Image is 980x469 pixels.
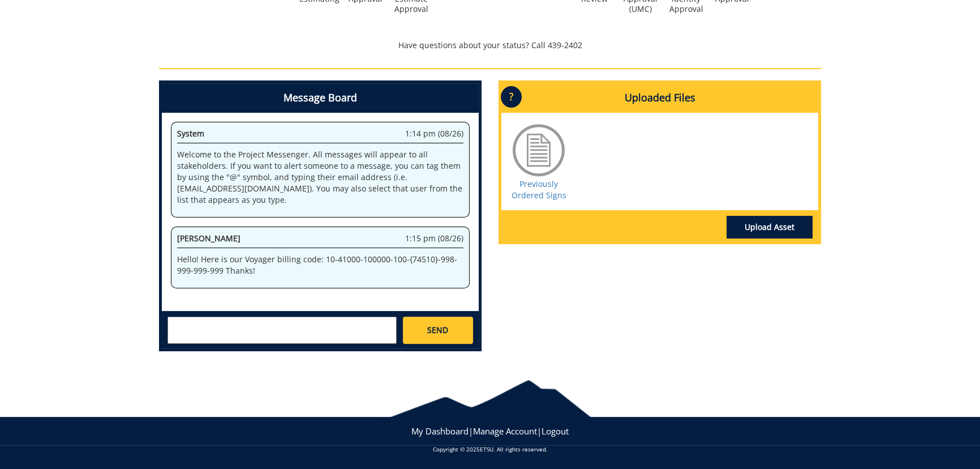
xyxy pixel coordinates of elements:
h4: Message Board [162,83,479,113]
p: ? [501,86,522,108]
p: Welcome to the Project Messenger. All messages will appear to all stakeholders. If you want to al... [177,149,463,206]
a: Manage Account [473,425,537,437]
h4: Uploaded Files [501,83,818,113]
span: 1:15 pm (08/26) [405,233,463,244]
span: System [177,128,204,139]
a: My Dashboard [411,425,468,437]
a: Previously Ordered Signs [512,178,566,201]
textarea: messageToSend [167,317,397,344]
p: Hello! Here is our Voyager billing code: 10-41000-100000-100-{74510}-998-999-999-999 Thanks! [177,254,463,276]
span: 1:14 pm (08/26) [405,128,463,139]
a: ETSU [480,445,493,453]
a: Logout [541,425,569,437]
span: SEND [427,325,448,336]
a: SEND [403,317,473,344]
a: Upload Asset [727,216,813,238]
span: [PERSON_NAME] [177,233,240,244]
p: Have questions about your status? Call 439-2402 [159,40,821,51]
